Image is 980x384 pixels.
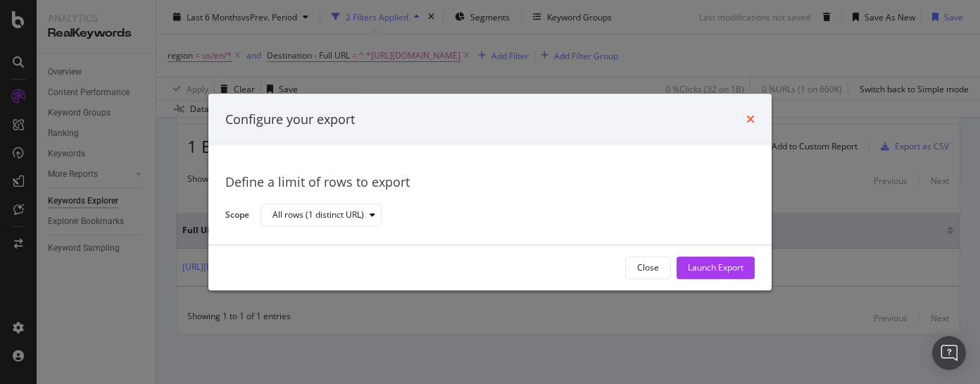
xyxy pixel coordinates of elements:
button: Close [625,256,671,279]
label: Scope [225,209,249,224]
button: All rows (1 distinct URL) [260,204,382,227]
div: times [746,111,755,129]
div: modal [208,94,772,290]
div: Open Intercom Messenger [932,336,966,370]
div: Close [637,262,659,274]
button: Launch Export [677,256,755,279]
div: All rows (1 distinct URL) [272,211,364,220]
div: Define a limit of rows to export [225,174,755,192]
div: Launch Export [688,262,743,274]
div: Configure your export [225,111,355,129]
